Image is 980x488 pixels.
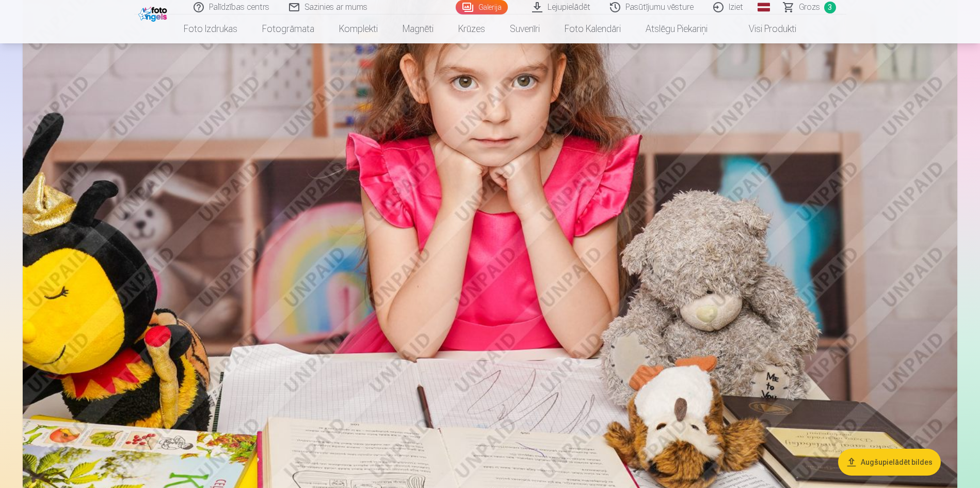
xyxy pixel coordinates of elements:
[250,14,327,43] a: Fotogrāmata
[824,2,836,13] span: 3
[171,14,250,43] a: Foto izdrukas
[497,14,552,43] a: Suvenīri
[633,14,720,43] a: Atslēgu piekariņi
[838,449,941,476] button: Augšupielādēt bildes
[446,14,497,43] a: Krūzes
[552,14,633,43] a: Foto kalendāri
[799,1,820,13] span: Grozs
[327,14,390,43] a: Komplekti
[138,4,170,22] img: /fa1
[390,14,446,43] a: Magnēti
[720,14,809,43] a: Visi produkti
